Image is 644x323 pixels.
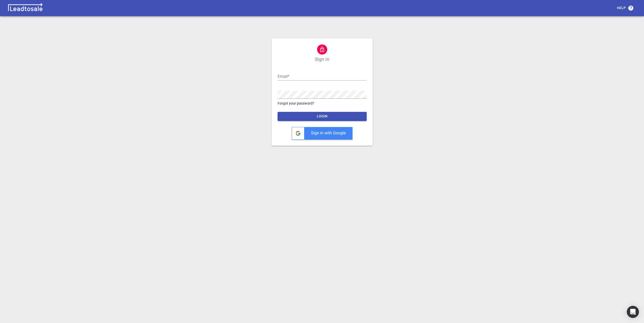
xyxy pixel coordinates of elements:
[278,72,367,81] input: Email
[282,114,363,119] span: LOGIN
[627,306,639,318] div: Open Intercom Messenger
[315,57,329,62] h1: Sign in
[278,112,367,121] button: LOGIN
[278,101,367,106] a: Forgot your password?
[311,131,346,135] span: Sign in with Google
[617,6,626,11] p: Help
[6,3,45,13] img: logo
